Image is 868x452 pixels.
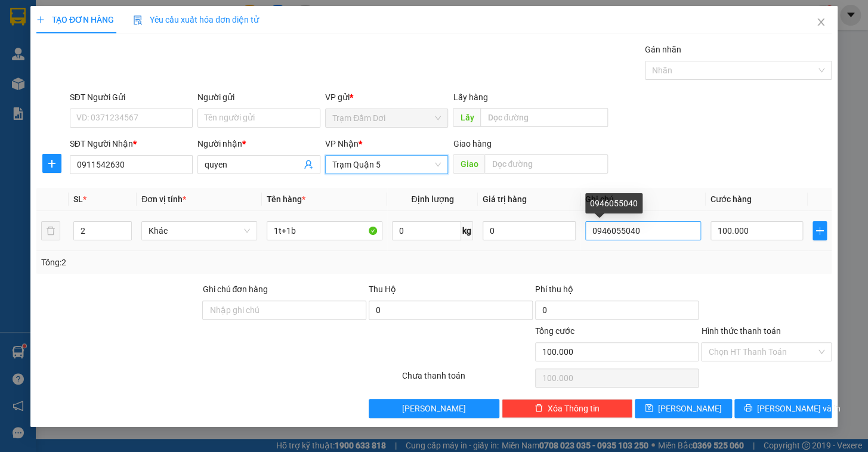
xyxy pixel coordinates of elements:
span: delete [535,404,543,413]
input: Dọc đường [484,154,608,174]
span: Đơn vị tính [141,194,186,204]
span: plus [43,159,61,168]
input: VD: Bàn, Ghế [267,221,382,240]
div: 0946055040 [585,193,642,213]
span: kg [461,221,473,240]
div: Người gửi [197,91,320,104]
span: Thu Hộ [369,284,396,294]
span: [PERSON_NAME] [402,402,466,415]
span: [PERSON_NAME] [658,402,722,415]
img: icon [133,16,143,25]
input: Ghi Chú [585,221,701,240]
div: Tổng: 2 [41,256,336,269]
button: plus [42,154,61,173]
span: Giá trị hàng [483,194,527,204]
button: save[PERSON_NAME] [635,399,732,418]
span: TẠO ĐƠN HÀNG [36,15,114,24]
label: Hình thức thanh toán [701,326,780,336]
div: Phí thu hộ [535,283,699,301]
span: printer [744,404,752,413]
span: Tên hàng [267,194,305,204]
label: Gán nhãn [645,45,681,54]
th: Ghi chú [580,188,706,211]
button: [PERSON_NAME] [369,399,499,418]
span: Tổng cước [535,326,574,336]
span: [PERSON_NAME] và In [757,402,841,415]
span: SL [73,194,83,204]
span: plus [813,226,826,236]
span: Cước hàng [711,194,752,204]
span: Khác [149,222,250,240]
span: save [645,404,653,413]
button: plus [813,221,827,240]
input: Ghi chú đơn hàng [202,301,366,320]
span: VP Nhận [325,139,359,148]
input: 0 [483,221,576,240]
div: Chưa thanh toán [401,369,534,390]
div: Người nhận [197,137,320,150]
span: close [816,17,826,27]
span: Yêu cầu xuất hóa đơn điện tử [133,15,259,24]
span: Trạm Đầm Dơi [332,109,441,127]
button: printer[PERSON_NAME] và In [734,399,832,418]
span: Trạm Quận 5 [332,156,441,174]
label: Ghi chú đơn hàng [202,284,268,294]
span: Xóa Thông tin [548,402,600,415]
button: Close [804,6,838,39]
span: plus [36,16,45,24]
span: Giao hàng [453,139,491,148]
span: Định lượng [411,194,453,204]
span: Giao [453,154,484,174]
span: Lấy hàng [453,92,487,102]
div: VP gửi [325,91,448,104]
input: Dọc đường [480,108,608,127]
button: delete [41,221,60,240]
div: SĐT Người Gửi [70,91,193,104]
span: user-add [304,160,313,169]
span: Lấy [453,108,480,127]
button: deleteXóa Thông tin [502,399,632,418]
div: SĐT Người Nhận [70,137,193,150]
